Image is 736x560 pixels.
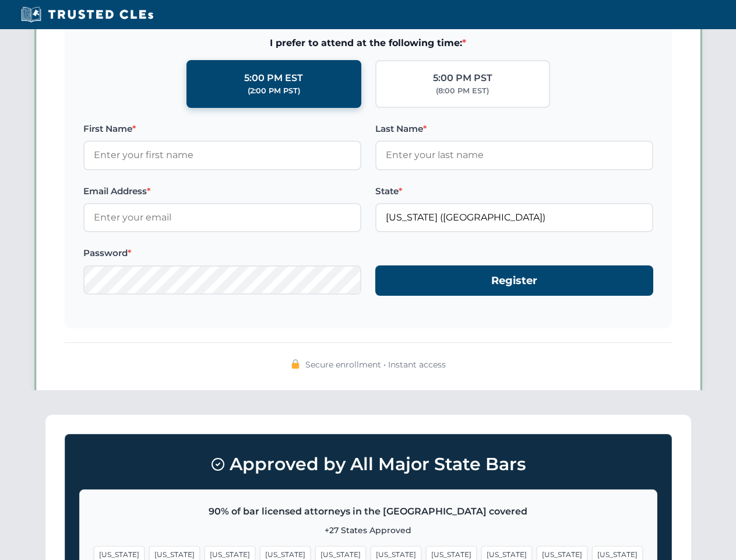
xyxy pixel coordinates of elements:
[83,36,653,51] span: I prefer to attend at the following time:
[375,203,653,232] input: California (CA)
[375,184,653,198] label: State
[83,122,361,136] label: First Name
[305,358,446,371] span: Secure enrollment • Instant access
[83,203,361,232] input: Enter your email
[79,449,657,480] h3: Approved by All Major State Bars
[17,6,157,23] img: Trusted CLEs
[375,141,653,170] input: Enter your last name
[244,71,303,86] div: 5:00 PM EST
[436,85,489,97] div: (8:00 PM EST)
[83,184,361,198] label: Email Address
[291,359,300,369] img: 🔒
[94,524,643,537] p: +27 States Approved
[375,265,653,296] button: Register
[248,85,300,97] div: (2:00 PM PST)
[94,504,643,519] p: 90% of bar licensed attorneys in the [GEOGRAPHIC_DATA] covered
[375,122,653,136] label: Last Name
[83,246,361,260] label: Password
[83,141,361,170] input: Enter your first name
[433,71,492,86] div: 5:00 PM PST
